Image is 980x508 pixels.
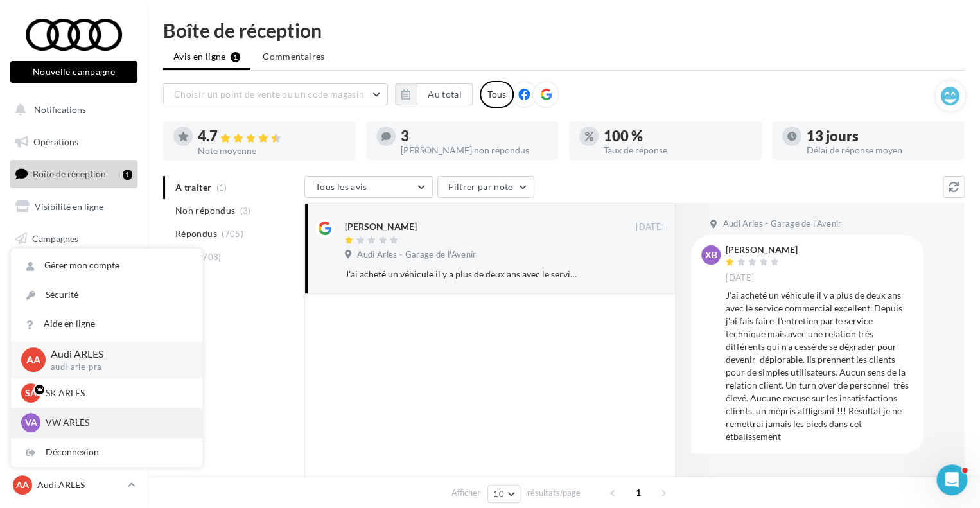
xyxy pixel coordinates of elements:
p: SK ARLES [46,387,187,399]
span: Boîte de réception [33,168,106,179]
div: Déconnexion [11,438,202,467]
a: Campagnes [8,225,140,252]
span: Choisir un point de vente ou un code magasin [174,89,364,100]
button: Au total [395,83,473,105]
button: 10 [487,485,520,503]
div: Taux de réponse [604,146,751,155]
a: Sécurité [11,281,202,310]
div: Boîte de réception [163,21,965,40]
span: Opérations [33,136,78,147]
span: Audi Arles - Garage de l'Avenir [357,249,476,261]
button: Tous les avis [304,176,433,198]
a: Visibilité en ligne [8,193,140,220]
span: VA [25,416,37,429]
a: Médiathèque [8,257,140,284]
span: Campagnes [32,232,78,243]
button: Au total [417,83,473,105]
a: Opérations [8,128,140,155]
span: AA [16,478,29,491]
span: (705) [222,229,243,239]
div: 1 [123,170,132,180]
div: Délai de réponse moyen [807,146,954,155]
span: Répondus [175,227,217,240]
span: 1 [628,482,649,503]
span: AA [26,353,40,367]
p: VW ARLES [46,416,187,429]
div: J'ai acheté un véhicule il y a plus de deux ans avec le service commercial excellent. Depuis j'ai... [726,289,913,443]
div: 100 % [604,129,751,143]
div: 13 jours [807,129,954,143]
a: AFFICHAGE PRESSE MD [8,289,140,327]
button: Notifications [8,96,135,123]
iframe: Intercom live chat [936,464,967,495]
button: Nouvelle campagne [10,61,137,83]
span: résultats/page [527,487,581,499]
span: Audi Arles - Garage de l'Avenir [722,218,841,230]
span: (708) [200,252,222,262]
p: Audi ARLES [37,478,123,491]
span: [DATE] [636,222,664,233]
span: Notifications [34,104,86,115]
p: audi-arle-pra [51,362,182,373]
div: 3 [401,129,548,143]
div: 4.7 [198,129,346,144]
span: XB [705,249,717,261]
span: Commentaires [263,50,324,63]
span: SA [25,387,37,399]
a: Boîte de réception1 [8,160,140,188]
span: [DATE] [726,272,754,284]
span: (3) [240,206,251,216]
span: Visibilité en ligne [35,201,103,212]
span: Non répondus [175,204,235,217]
button: Filtrer par note [437,176,534,198]
div: Note moyenne [198,146,346,155]
div: [PERSON_NAME] non répondus [401,146,548,155]
span: 10 [493,489,504,499]
div: [PERSON_NAME] [345,220,417,233]
button: Choisir un point de vente ou un code magasin [163,83,388,105]
a: AA Audi ARLES [10,473,137,497]
span: Tous les avis [315,181,367,192]
div: J'ai acheté un véhicule il y a plus de deux ans avec le service commercial excellent. Depuis j'ai... [345,268,581,281]
span: Afficher [451,487,480,499]
a: Gérer mon compte [11,251,202,280]
p: Audi ARLES [51,347,182,362]
div: [PERSON_NAME] [726,245,798,254]
div: Tous [480,81,514,108]
a: Aide en ligne [11,310,202,338]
